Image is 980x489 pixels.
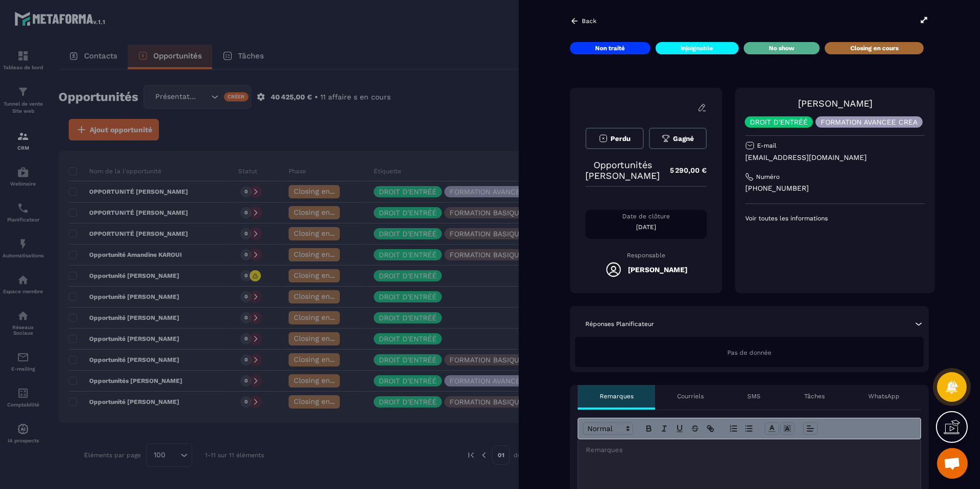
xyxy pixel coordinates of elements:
p: DROIT D'ENTRÉÉ [750,118,808,126]
button: Perdu [585,128,644,149]
p: No show [769,44,794,52]
p: WhatsApp [868,392,900,400]
p: Réponses Planificateur [585,320,654,328]
p: [EMAIL_ADDRESS][DOMAIN_NAME] [745,153,925,162]
p: FORMATION AVANCEE CREA [821,118,917,126]
span: Perdu [610,135,630,142]
p: [PHONE_NUMBER] [745,184,925,193]
p: Numéro [756,173,780,181]
p: Voir toutes les informations [745,214,925,222]
p: [DATE] [585,223,707,231]
p: 5 290,00 € [660,160,707,180]
a: [PERSON_NAME] [798,98,872,109]
p: Back [582,17,597,25]
p: injoignable [681,44,713,52]
p: Courriels [677,392,704,400]
p: Date de clôture [585,212,707,220]
h5: [PERSON_NAME] [628,266,687,274]
p: Remarques [600,392,634,400]
button: Gagné [649,128,707,149]
p: Responsable [585,252,707,259]
p: Non traité [595,44,625,52]
span: Pas de donnée [727,349,771,356]
p: Tâches [804,392,825,400]
span: Gagné [673,135,694,142]
p: Closing en cours [850,44,899,52]
p: E-mail [757,141,777,150]
div: Ouvrir le chat [937,448,968,479]
p: Opportunités [PERSON_NAME] [585,159,660,181]
p: SMS [747,392,761,400]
